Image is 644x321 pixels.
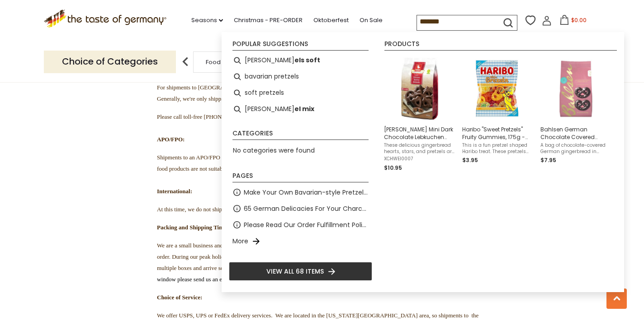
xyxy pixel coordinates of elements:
button: $0.00 [554,15,592,28]
a: Oktoberfest [313,15,349,25]
li: Products [384,41,617,51]
span: APO/FPO: [157,136,185,143]
b: el mix [294,104,314,114]
span: View all 68 items [266,266,324,276]
a: Please Read Our Order Fulfillment Policies [244,220,369,230]
strong: Packing and Shipping Timing: [157,224,234,231]
a: Haribo Suse BrezelnHaribo "Sweet Pretzels" Fruity Gummies, 175g - made in [GEOGRAPHIC_DATA], 175 ... [462,56,533,172]
span: No categories were found [233,146,315,155]
a: 65 German Delicacies For Your Charcuterie Board [244,204,369,214]
p: Choice of Categories [44,51,176,73]
span: If you need a specific delivery window please send us an email to [EMAIL_ADDRESS][DOMAIN_NAME], l... [157,265,491,283]
li: pretzels soft [229,52,372,69]
a: Food By Category [206,59,258,65]
span: This is a fun pretzel shaped Haribo treat. These pretzels come in 4 fruit flavors - cherry, orang... [462,142,533,155]
a: Seasons [191,15,223,25]
span: Bahlsen German Chocolate Covered Gingerbread Pretzels, 7.9 oz [540,126,611,141]
span: A bag of chocolate-covered German gingerbread in decorative pretzel shapes. From [GEOGRAPHIC_DATA... [540,142,611,155]
li: Make Your Own Bavarian-style Pretzel at Home [229,184,372,200]
li: Weiss Mini Dark Chocolate Lebkuchen Hearts, Stars, and Pretzels, 14 oz [380,52,459,176]
span: These delicious gingerbread hearts, stars, and pretzels are covered with a silky dark chocolate c... [384,142,455,155]
img: previous arrow [176,53,194,71]
span: We are a small business and On average, it takes us 3-4 business days to pack and ship an order. ... [157,242,491,283]
li: View all 68 items [229,262,372,281]
li: bavarian pretzels [229,69,372,85]
li: Categories [232,130,369,140]
a: Christmas - PRE-ORDER [234,15,303,25]
li: 65 German Delicacies For Your Charcuterie Board [229,200,372,217]
a: [PERSON_NAME] Mini Dark Chocolate Lebkuchen Hearts, Stars, and Pretzels, 14 ozThese delicious gin... [384,56,455,172]
li: Bahlsen German Chocolate Covered Gingerbread Pretzels, 7.9 oz [537,52,615,176]
span: Haribo "Sweet Pretzels" Fruity Gummies, 175g - made in [GEOGRAPHIC_DATA], 175 g [462,126,533,141]
li: Haribo "Sweet Pretzels" Fruity Gummies, 175g - made in Germany, 175 g [459,52,537,176]
span: At this time, we do not ship outside the [GEOGRAPHIC_DATA] and [GEOGRAPHIC_DATA]. [157,206,384,213]
span: $10.95 [384,164,402,172]
a: Bahlsen German Chocolate Covered Gingerbread Pretzels, 7.9 ozA bag of chocolate-covered German gi... [540,56,611,172]
span: $0.00 [571,16,587,24]
span: $7.95 [540,156,556,164]
span: International: [157,188,192,195]
span: For shipments to [GEOGRAPHIC_DATA], any applicable duties, taxes and customs processing fees are ... [157,84,485,102]
b: els soft [294,55,320,65]
span: Orders may ship in multiple boxes and arrive separately. We take great care to ensure that your p... [157,253,481,271]
li: Please Read Our Order Fulfillment Policies [229,217,372,233]
li: pretzel mix [229,101,372,117]
img: Haribo Suse Brezeln [465,56,530,121]
span: $3.95 [462,156,478,164]
li: More [229,233,372,249]
span: Shipments to an APO/FPO address must be sent via standard USPS Priority Mail and cannot be guaran... [157,154,500,172]
strong: Choice of Service: [157,294,202,301]
span: [PERSON_NAME] Mini Dark Chocolate Lebkuchen Hearts, Stars, and Pretzels, 14 oz [384,126,455,141]
span: Please call toll-free [PHONE_NUMBER] for more information. [157,113,308,120]
a: On Sale [360,15,383,25]
li: soft pretzels [229,85,372,101]
a: Make Your Own Bavarian-style Pretzel at Home [244,187,369,198]
li: Popular suggestions [232,41,369,51]
span: XCHWEI0007 [384,156,455,162]
div: Instant Search Results [222,32,624,292]
li: Pages [232,172,369,182]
